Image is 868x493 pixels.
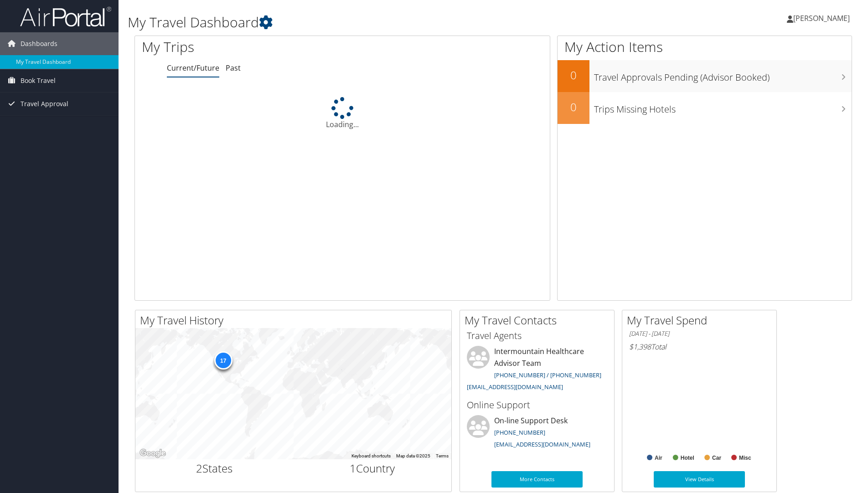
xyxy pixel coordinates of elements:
a: Terms (opens in new tab) [436,453,449,458]
h6: Total [629,342,770,352]
a: Past [226,63,241,73]
a: [PHONE_NUMBER] / [PHONE_NUMBER] [494,371,601,379]
h2: Country [300,461,445,476]
span: $1,398 [629,342,651,352]
h2: 0 [558,67,589,83]
span: Dashboards [21,32,57,55]
h3: Travel Agents [467,329,607,342]
h1: My Travel Dashboard [128,13,615,32]
h6: [DATE] - [DATE] [629,329,770,338]
img: Google [138,447,168,459]
a: 0Trips Missing Hotels [558,92,852,124]
a: 0Travel Approvals Pending (Advisor Booked) [558,60,852,92]
div: 17 [214,351,232,369]
img: airportal-logo.png [20,6,111,27]
a: [PHONE_NUMBER] [494,428,545,437]
a: [PERSON_NAME] [787,5,859,32]
span: Travel Approval [21,92,68,115]
span: [PERSON_NAME] [793,13,850,23]
button: Keyboard shortcuts [351,453,391,459]
a: Open this area in Google Maps (opens a new window) [138,447,168,459]
h2: States [142,461,287,476]
span: 2 [196,461,202,476]
h2: My Travel History [140,313,451,328]
h3: Travel Approvals Pending (Advisor Booked) [594,67,852,84]
a: View Details [654,471,745,488]
div: Loading... [135,97,550,130]
h1: My Action Items [558,37,852,56]
h3: Trips Missing Hotels [594,98,852,116]
text: Misc [739,455,751,461]
span: 1 [350,461,356,476]
li: Intermountain Healthcare Advisor Team [462,346,612,395]
a: [EMAIL_ADDRESS][DOMAIN_NAME] [494,440,590,448]
h1: My Trips [142,37,370,56]
h2: My Travel Contacts [465,313,614,328]
span: Map data ©2025 [396,453,430,458]
h3: Online Support [467,399,607,411]
text: Car [712,455,721,461]
a: [EMAIL_ADDRESS][DOMAIN_NAME] [467,383,563,391]
li: On-line Support Desk [462,415,612,452]
a: Current/Future [167,63,219,73]
h2: 0 [558,99,589,115]
text: Air [655,455,662,461]
text: Hotel [681,455,694,461]
span: Book Travel [21,69,56,92]
h2: My Travel Spend [627,313,776,328]
a: More Contacts [491,471,583,488]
